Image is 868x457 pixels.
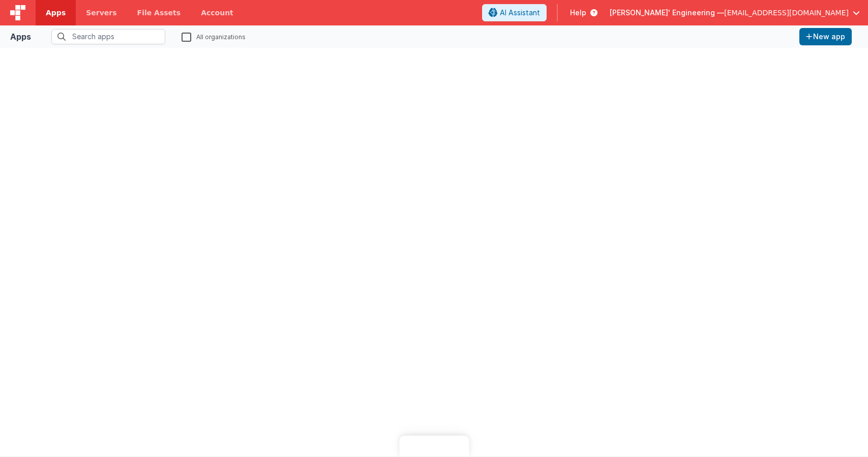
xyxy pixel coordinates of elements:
span: Apps [46,8,66,18]
button: New app [799,28,852,45]
button: [PERSON_NAME]' Engineering — [EMAIL_ADDRESS][DOMAIN_NAME] [610,8,860,18]
iframe: Marker.io feedback button [399,436,469,457]
span: [EMAIL_ADDRESS][DOMAIN_NAME] [724,8,849,18]
span: Help [570,8,586,18]
span: Servers [86,8,116,18]
span: File Assets [137,8,181,18]
button: AI Assistant [482,4,547,21]
label: All organizations [182,32,246,41]
span: AI Assistant [500,8,540,18]
div: Apps [10,31,31,43]
input: Search apps [51,29,165,44]
span: [PERSON_NAME]' Engineering — [610,8,724,18]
